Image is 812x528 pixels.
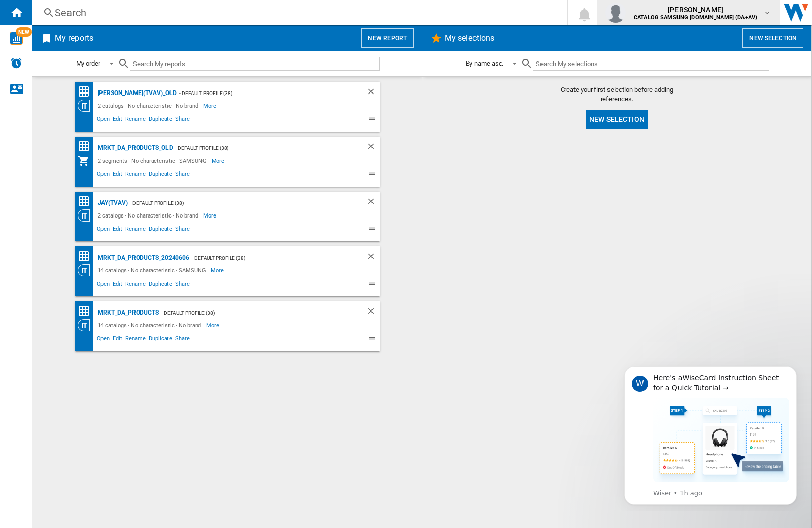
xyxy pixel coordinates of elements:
div: MRKT_DA_PRODUCTS_OLD [95,142,173,154]
span: Edit [111,169,124,181]
div: Price Matrix [78,305,95,318]
input: Search My selections [533,57,769,71]
div: By name asc. [466,59,504,67]
div: 2 catalogs - No characteristic - No brand [95,100,204,112]
span: Share [174,169,191,181]
div: My order [76,59,100,67]
span: Rename [124,114,147,127]
span: More [212,154,226,167]
span: More [203,209,218,222]
img: profile.jpg [605,3,626,23]
input: Search My reports [130,57,380,71]
b: CATALOG SAMSUNG [DOMAIN_NAME] (DA+AV) [634,14,757,21]
div: 2 segments - No characteristic - SAMSUNG [95,154,212,167]
div: Delete [366,197,380,209]
span: Edit [111,334,124,346]
h2: My reports [53,28,95,48]
button: New selection [586,110,648,129]
span: Open [95,334,112,346]
span: More [203,100,218,112]
span: Share [174,114,191,127]
span: Open [95,224,112,236]
span: More [206,319,221,331]
span: Edit [111,224,124,236]
div: 14 catalogs - No characteristic - SAMSUNG [95,264,211,276]
iframe: Intercom notifications message [609,357,812,511]
div: - Default profile (38) [173,142,346,154]
span: Duplicate [147,334,174,346]
span: Open [95,169,112,181]
div: MRKT_DA_PRODUCTS_20240606 [95,252,190,264]
span: Share [174,334,191,346]
div: Category View [78,100,95,112]
div: [PERSON_NAME](TVAV)_old [95,87,177,100]
div: - Default profile (38) [128,197,346,209]
span: Duplicate [147,114,174,127]
img: alerts-logo.svg [10,57,22,69]
div: - Default profile (38) [189,252,346,264]
span: [PERSON_NAME] [634,5,757,15]
span: Edit [111,279,124,291]
button: New report [361,28,414,48]
span: Open [95,279,112,291]
div: Category View [78,209,95,222]
div: Price Matrix [78,85,95,98]
span: Share [174,279,191,291]
span: Rename [124,334,147,346]
div: - Default profile (38) [177,87,346,100]
span: Duplicate [147,169,174,181]
span: NEW [16,27,32,37]
div: Delete [366,142,380,154]
div: Delete [366,252,380,264]
span: Create your first selection before adding references. [546,85,688,104]
div: 2 catalogs - No characteristic - No brand [95,209,204,222]
span: Open [95,114,112,127]
span: Rename [124,279,147,291]
span: Duplicate [147,279,174,291]
div: 14 catalogs - No characteristic - No brand [95,319,207,331]
div: Price Matrix [78,250,95,263]
span: Edit [111,114,124,127]
div: Category View [78,319,95,331]
span: Duplicate [147,224,174,236]
span: Rename [124,169,147,181]
div: Delete [366,87,380,100]
span: Share [174,224,191,236]
div: JAY(TVAV) [95,197,128,209]
img: wise-card.svg [10,32,23,45]
div: My Assortment [78,154,95,167]
div: - Default profile (38) [159,306,346,319]
h2: My selections [443,28,496,48]
div: MRKT_DA_PRODUCTS [95,306,159,319]
span: Rename [124,224,147,236]
div: Price Matrix [78,195,95,208]
div: Search [55,6,541,20]
div: Price Matrix [78,140,95,153]
button: New selection [742,28,803,48]
span: More [211,264,225,276]
div: Category View [78,264,95,276]
div: Delete [366,306,380,319]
